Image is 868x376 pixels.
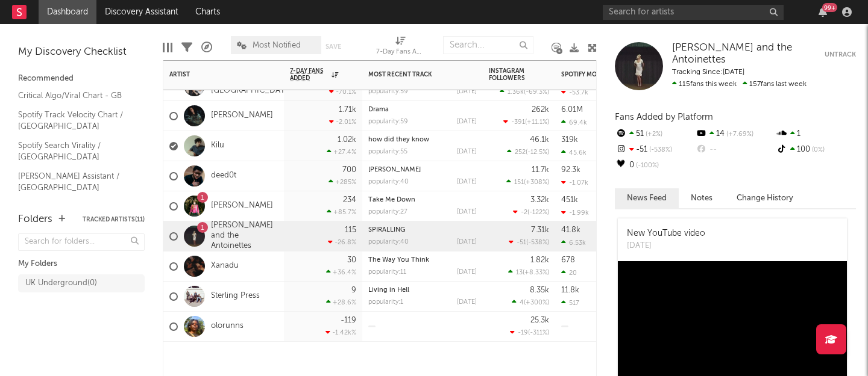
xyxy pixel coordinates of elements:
[211,321,244,331] a: olorunns
[531,226,549,234] div: 7.31k
[776,142,856,158] div: 100
[83,217,145,223] button: Tracked Artists(11)
[615,112,713,122] span: Fans Added by Platform
[376,30,424,65] div: 7-Day Fans Added (7-Day Fans Added)
[520,300,524,306] span: 4
[368,106,389,113] a: Drama
[457,149,477,155] div: [DATE]
[647,147,672,153] span: -538 %
[672,42,825,67] a: [PERSON_NAME] and the Antoinettes
[181,30,192,65] div: Filters
[561,88,588,96] div: -53.7k
[339,106,356,114] div: 1.71k
[530,136,549,144] div: 46.1k
[368,269,406,276] div: popularity: 11
[524,270,547,276] span: +8.33 %
[822,3,837,12] div: 99 +
[368,287,477,294] div: Living in Hell
[527,119,547,126] span: +11.1 %
[368,227,405,233] a: SPIRALLING
[508,89,524,96] span: 1.36k
[18,212,52,227] div: Folders
[368,106,477,113] div: Drama
[517,239,526,246] span: -51
[351,286,356,294] div: 9
[526,89,547,96] span: -69.3 %
[561,71,652,78] div: Spotify Monthly Listeners
[695,142,775,158] div: --
[341,316,356,324] div: -119
[825,42,856,67] button: Untrack
[532,166,549,174] div: 11.7k
[347,256,356,264] div: 30
[672,43,792,65] span: [PERSON_NAME] and the Antoinettes
[328,238,356,246] div: -26.8 %
[530,330,547,336] span: -311 %
[368,299,403,306] div: popularity: 1
[516,270,523,276] span: 13
[518,330,528,336] span: -19
[561,136,578,144] div: 319k
[561,239,586,247] div: 6.53k
[368,257,429,264] a: The Way You Think
[368,179,409,185] div: popularity: 40
[457,119,477,125] div: [DATE]
[253,42,301,49] span: Most Notified
[603,5,784,20] input: Search for artists
[368,71,459,78] div: Most Recent Track
[489,67,531,82] div: Instagram Followers
[695,126,775,142] div: 14
[561,119,587,126] div: 69.4k
[368,167,477,173] div: Sonny Fodera
[776,126,856,142] div: 1
[18,257,145,271] div: My Folders
[326,298,356,306] div: +28.6 %
[457,269,477,276] div: [DATE]
[368,287,409,294] a: Living in Hell
[561,106,583,114] div: 6.01M
[725,131,753,138] span: +7.69 %
[509,238,549,246] div: ( )
[627,227,705,240] div: New YouTube video
[532,106,549,114] div: 262k
[18,233,145,251] input: Search for folders...
[457,209,477,215] div: [DATE]
[672,81,807,88] span: 157 fans last week
[561,269,577,277] div: 20
[368,197,415,203] a: Take Me Down
[500,88,549,96] div: ( )
[627,240,705,252] div: [DATE]
[443,36,533,54] input: Search...
[615,188,679,208] button: News Feed
[368,137,429,143] a: how did they know
[530,196,549,204] div: 3.32k
[18,274,145,292] a: UK Underground(0)
[561,226,580,234] div: 41.8k
[615,126,695,142] div: 51
[345,226,356,234] div: 115
[368,197,477,203] div: Take Me Down
[368,88,408,95] div: popularity: 59
[368,137,477,143] div: how did they know
[725,188,805,208] button: Change History
[368,119,408,125] div: popularity: 59
[530,316,549,324] div: 25.3k
[18,45,145,60] div: My Discovery Checklist
[457,299,477,306] div: [DATE]
[329,178,356,186] div: +285 %
[561,179,588,186] div: -1.07k
[325,328,356,336] div: -1.42k %
[457,88,477,95] div: [DATE]
[18,170,133,194] a: [PERSON_NAME] Assistant / [GEOGRAPHIC_DATA]
[368,209,407,215] div: popularity: 27
[376,45,424,60] div: 7-Day Fans Added (7-Day Fans Added)
[810,147,825,153] span: 0 %
[18,108,133,133] a: Spotify Track Velocity Chart / [GEOGRAPHIC_DATA]
[343,196,356,204] div: 234
[561,149,587,156] div: 45.6k
[329,88,356,96] div: -70.1 %
[561,196,578,204] div: 451k
[211,261,239,271] a: Xanadu
[211,141,224,151] a: Kilu
[615,142,695,158] div: -51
